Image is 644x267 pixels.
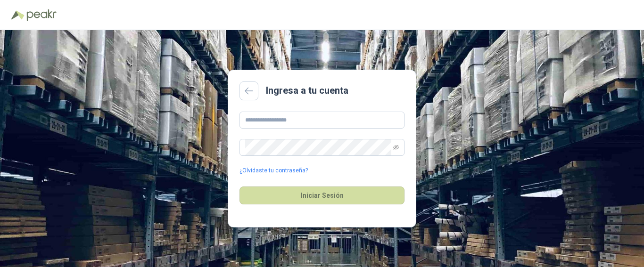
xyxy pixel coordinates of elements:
span: eye-invisible [393,145,399,150]
img: Peakr [26,9,57,21]
button: Iniciar Sesión [239,186,405,204]
h2: Ingresa a tu cuenta [266,83,348,98]
img: Logo [11,10,25,20]
a: ¿Olvidaste tu contraseña? [239,166,308,175]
